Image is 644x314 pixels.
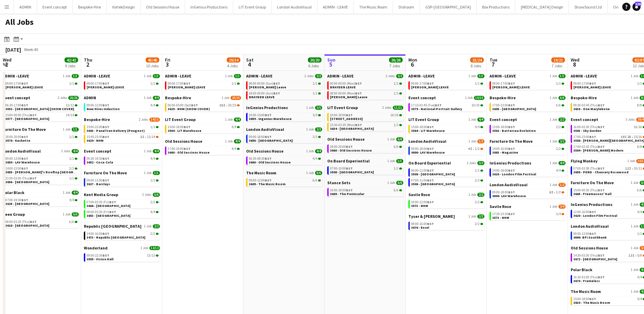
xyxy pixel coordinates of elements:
[330,113,402,121] a: 10:00-18:00BST10/10[STREET_ADDRESS]
[492,128,536,133] span: 3582 - Battersea Evolution
[150,104,155,107] span: 4/4
[515,0,569,14] button: [MEDICAL_DATA] Design
[150,125,155,129] span: 1/1
[558,118,566,122] span: 2/2
[84,117,160,122] a: Bespoke-Hire2 Jobs14/15
[492,85,530,89] span: ANDY LEAVE
[249,113,321,121] a: 10:00-15:00BST5/53659 - Ingenius Warehouse
[477,118,484,122] span: 4/4
[222,96,229,100] span: 1 Job
[103,81,109,86] span: BST
[249,135,272,139] span: 09:00-18:00
[327,137,403,158] div: Old Sessions House1 Job6/618:00-20:00BST6/63660 - Old Sessions House
[490,73,566,95] div: ADMIN - LEAVE1 Job1/109:00-17:00BST1/1[PERSON_NAME] LEAVE
[249,135,321,142] a: 09:00-18:00BST3/33656 - [GEOGRAPHIC_DATA]
[249,82,280,85] span: 08:00-00:00 (Sun)
[87,82,109,85] span: 09:00-17:00
[149,118,160,122] span: 14/15
[87,81,159,89] a: 09:00-17:00BST1/1[PERSON_NAME] LEAVE
[165,117,241,122] a: LIT Event Group1 Job4/4
[265,135,272,139] span: BST
[330,81,402,89] a: 00:00-00:00 (Mon)BST1/1BRAYDEN LEAVE
[165,95,191,100] span: Bespoke-Hire
[313,92,317,95] span: 1/1
[637,82,642,85] span: 1/1
[234,74,241,78] span: 1/1
[408,139,484,160] div: London AudioVisual1 Job1/209:00-18:00BST4I•1/20000- LAV Warehouse
[21,103,28,107] span: BST
[408,73,435,78] span: ADMIN - LEAVE
[556,104,561,107] span: 6/6
[87,135,159,142] a: 15:45-23:45BST2I•13/143629 - NHM
[490,73,516,78] span: ADMIN - LEAVE
[5,114,37,117] span: 15:00-00:00 (Thu)
[313,82,317,85] span: 1/1
[87,128,145,133] span: 3603 - Panel Van Delivery (Peugeot)
[327,137,403,142] a: Old Sessions House1 Job6/6
[168,125,240,133] a: 15:00-18:00BST4/43564 - LiT Warehouse
[165,139,241,156] div: Old Sessions House1 Job4/417:00-19:00BST4/43660 - Old Sessions House
[69,135,74,139] span: 1/1
[246,127,284,132] span: London AudioVisual
[87,135,159,139] div: •
[411,85,449,89] span: ANDY LEAVE
[144,96,151,100] span: 1 Job
[3,95,30,100] span: Event concept
[273,81,280,86] span: BST
[246,73,322,78] a: ADMIN - LEAVE2 Jobs2/2
[165,139,202,144] span: Old Sessions House
[408,95,436,100] span: Event concept
[556,125,561,129] span: 2/2
[184,125,190,129] span: BST
[84,73,160,95] div: ADMIN - LEAVE1 Job1/109:00-17:00BST1/1[PERSON_NAME] LEAVE
[346,113,353,117] span: BST
[3,73,79,78] a: ADMIN - LEAVE1 Job1/1
[225,118,233,122] span: 1 Job
[420,0,477,14] button: GSP-[GEOGRAPHIC_DATA]
[66,104,74,107] span: 12/12
[327,73,403,105] div: ADMIN - LEAVE2 Jobs2/200:00-00:00 (Mon)BST1/1BRAYDEN LEAVE08:00-00:00 (Mon)BST1/1[PERSON_NAME] Leave
[550,74,557,78] span: 1 Job
[69,82,74,85] span: 1/1
[63,74,70,78] span: 1 Job
[165,117,196,122] span: LIT Event Group
[571,73,597,78] span: ADMIN - LEAVE
[387,137,395,141] span: 1 Job
[408,117,439,122] span: LIT Event Group
[490,139,566,144] a: Furniture On The Move1 Job2/2
[490,73,566,78] a: ADMIN - LEAVE1 Job1/1
[3,127,79,132] a: Furniture On The Move1 Job1/1
[327,73,354,78] span: ADMIN - LEAVE
[330,123,362,127] span: 23:30-03:30 (Mon)
[3,95,79,127] div: Event concept2 Jobs26/2606:30-17:00BST12/123552 - [GEOGRAPHIC_DATA] [SHOW COVER]15:00-00:00 (Thu)...
[408,95,484,117] div: Event concept1 Job10/1017:15-02:45 (Tue)BST10/103579 - National Portrait Gallery
[3,95,79,100] a: Event concept2 Jobs26/26
[411,128,445,133] span: 3564 - LiT Warehouse
[168,128,201,133] span: 3564 - LiT Warehouse
[249,114,272,117] span: 10:00-15:00
[411,81,483,89] a: 09:00-17:00BST1/1[PERSON_NAME] LEAVE
[408,117,484,122] a: LIT Event Group1 Job4/4
[490,117,566,139] div: Event concept1 Job2/213:00-18:00BST2/23582 - Battersea Evolution
[465,96,473,100] span: 1 Job
[84,117,110,122] span: Bespoke-Hire
[87,135,109,139] span: 15:45-23:45
[492,103,564,111] a: 17:00-23:00BST6/63605 - [GEOGRAPHIC_DATA]
[634,125,642,129] span: 16/16
[330,117,363,121] span: 3564 - Trafalgar Square
[330,126,374,131] span: 3634 - Botree Hotel Ballroom
[508,103,515,107] span: BST
[3,127,79,149] div: Furniture On The Move1 Job1/118:00-20:00BST1/13578 - Kachette
[627,135,631,139] span: 2A
[5,107,74,111] span: 3552 - Somerset House [SHOW COVER]
[168,103,240,111] a: 06:00-05:00 (Sat)BST26I•20/253629 - NHM (SHOW COVER)
[265,113,272,117] span: BST
[84,95,96,100] span: ADMIN
[37,0,73,14] button: Event concept
[103,125,109,129] span: BST
[573,107,610,111] span: 3636 - One Marylebone
[73,0,107,14] button: Bespoke-Hire
[249,95,275,99] span: BRAYDEN LEAVE
[393,106,403,110] span: 11/11
[427,125,434,129] span: BST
